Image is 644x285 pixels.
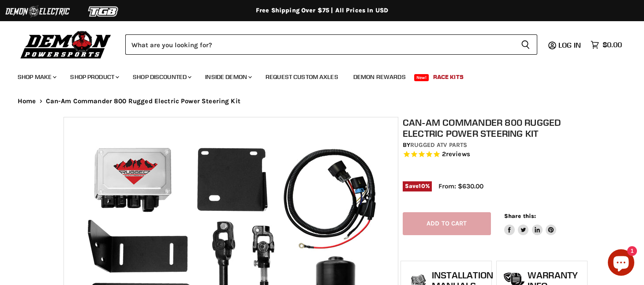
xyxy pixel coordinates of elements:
[558,41,581,49] span: Log in
[427,68,470,86] a: Race Kits
[403,150,585,159] span: Rated 5.0 out of 5 stars 2 reviews
[4,3,71,20] img: Demon Electric Logo 2
[446,150,470,158] span: reviews
[514,34,537,55] button: Search
[259,68,345,86] a: Request Custom Axles
[347,68,412,86] a: Demon Rewards
[504,212,557,236] aside: Share this:
[410,141,467,149] a: Rugged ATV Parts
[586,38,626,51] a: $0.00
[126,68,197,86] a: Shop Discounted
[46,97,240,105] span: Can-Am Commander 800 Rugged Electric Power Steering Kit
[71,3,137,20] img: TGB Logo 2
[603,41,622,49] span: $0.00
[419,183,425,189] span: 10
[198,68,257,86] a: Inside Demon
[11,64,620,86] ul: Main menu
[18,97,36,105] a: Home
[11,68,62,86] a: Shop Make
[605,249,637,278] inbox-online-store-chat: Shopify online store chat
[403,117,585,139] h1: Can-Am Commander 800 Rugged Electric Power Steering Kit
[125,34,537,55] form: Product
[554,41,586,49] a: Log in
[403,140,585,150] div: by
[414,74,429,81] span: New!
[442,150,470,158] span: 2 reviews
[403,181,432,191] span: Save %
[438,182,483,190] span: From: $630.00
[64,68,124,86] a: Shop Product
[125,34,514,55] input: Search
[504,213,536,219] span: Share this:
[18,29,114,60] img: Demon Powersports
